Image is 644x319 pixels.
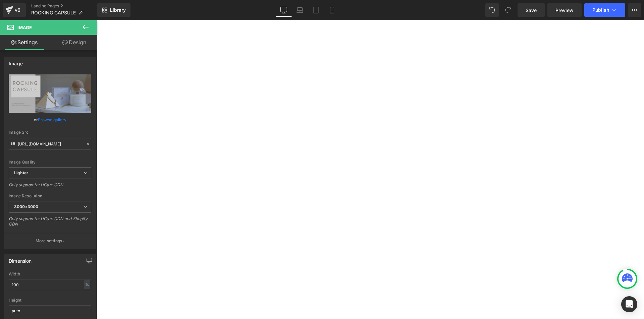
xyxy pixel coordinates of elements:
a: v6 [3,3,26,17]
a: Design [50,35,99,50]
span: ROCKING CAPSULE [31,10,76,15]
a: Mobile [324,3,340,17]
div: Image Resolution [9,194,91,198]
div: Image Quality [9,160,91,165]
div: Open Intercom Messenger [621,296,637,312]
input: Link [9,138,91,150]
button: Redo [501,3,515,17]
b: Lighter [14,170,28,175]
button: Publish [584,3,625,17]
span: Image [17,25,32,30]
div: or [9,116,91,123]
div: Image [9,57,23,66]
a: Landing Pages [31,3,97,9]
div: % [84,280,90,289]
span: Save [526,7,537,14]
p: More settings [36,238,62,244]
a: Browse gallery [38,114,66,126]
div: Width [9,272,91,276]
div: v6 [13,6,22,14]
span: Publish [592,7,609,13]
span: Preview [555,7,574,14]
div: Image Src [9,130,91,135]
a: Tablet [308,3,324,17]
div: Dimension [9,254,32,264]
a: Laptop [292,3,308,17]
b: 3000x3000 [14,204,38,209]
div: Height [9,298,91,303]
input: auto [9,305,91,316]
a: Desktop [276,3,292,17]
input: auto [9,279,91,290]
button: More settings [4,233,96,249]
div: Only support for UCare CDN and Shopify CDN [9,216,91,231]
a: Preview [547,3,582,17]
a: New Library [97,3,130,17]
button: More [628,3,641,17]
span: Library [110,7,126,13]
button: Undo [485,3,499,17]
div: Only support for UCare CDN [9,182,91,192]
